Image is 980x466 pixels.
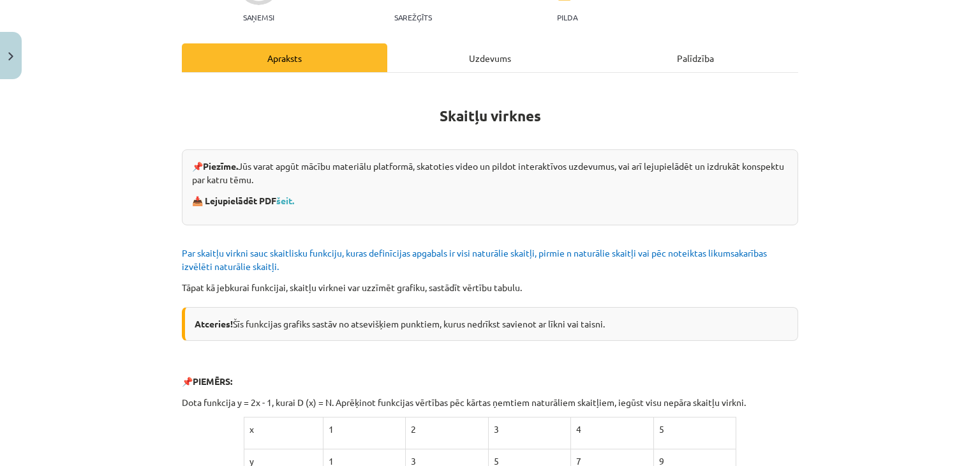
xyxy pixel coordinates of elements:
div: Palīdzība [593,43,798,72]
p: 2 [411,423,482,436]
p: Saņemsi [238,13,279,22]
div: Uzdevums [387,43,593,72]
a: šeit. [276,195,294,206]
b: Skaitļu virknes [440,107,541,125]
span: Par skaitļu virkni sauc skaitlisku funkciju, kuras definīcijas apgabals ir visi naturālie skaitļi... [182,247,767,272]
p: 5 [659,423,731,436]
p: Tāpat kā jebkurai funkcijai, skaitļu virknei var uzzīmēt grafiku, sastādīt vērtību tabulu. [182,281,798,294]
p: 📌 [182,375,798,388]
p: Sarežģīts [394,13,432,22]
b: Atceries! [195,318,233,329]
div: Šīs funkcijas grafiks sastāv no atsevišķiem punktiem, kurus nedrīkst savienot ar līkni vai taisni. [182,307,798,341]
b: PIEMĒRS: [193,375,232,387]
div: Apraksts [182,43,387,72]
p: 1 [329,423,400,436]
strong: 📥 Lejupielādēt PDF [192,195,296,206]
p: Dota funkcija y = 2x - 1, kurai D (x) = N. Aprēķinot funkcijas vērtības pēc kārtas ņemtiem naturā... [182,396,798,409]
p: 📌 Jūs varat apgūt mācību materiālu platformā, skatoties video un pildot interaktīvos uzdevumus, v... [192,160,788,186]
p: 3 [494,423,565,436]
strong: Piezīme. [203,160,238,172]
p: pilda [557,13,577,22]
p: 4 [576,423,648,436]
img: icon-close-lesson-0947bae3869378f0d4975bcd49f059093ad1ed9edebbc8119c70593378902aed.svg [8,52,13,61]
p: x [249,423,318,436]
